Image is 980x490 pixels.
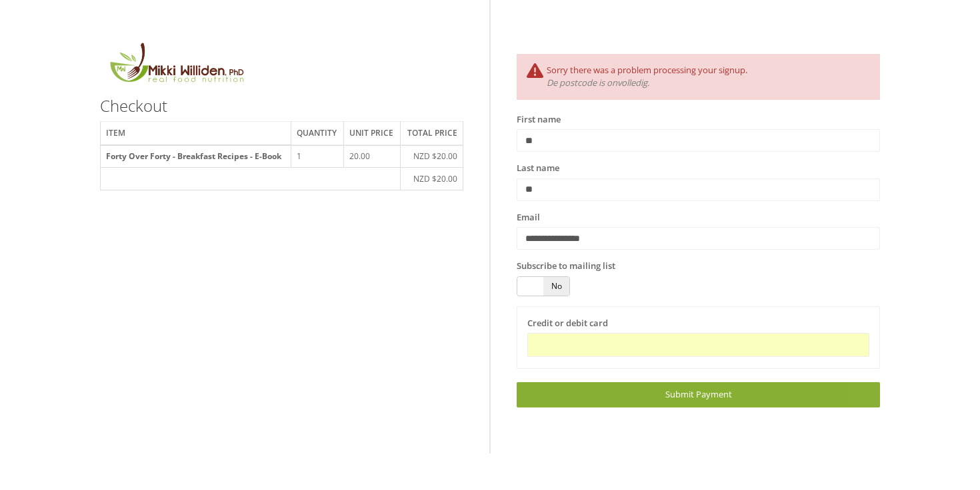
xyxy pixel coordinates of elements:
h3: Checkout [100,97,463,115]
label: Subscribe to mailing list [517,260,615,273]
span: No [543,277,569,296]
label: Email [517,211,540,224]
label: Last name [517,162,559,175]
td: NZD $20.00 [400,145,463,168]
label: First name [517,113,561,126]
span: Sorry there was a problem processing your signup. [547,64,747,76]
th: Forty Over Forty - Breakfast Recipes - E-Book [101,145,291,168]
th: Item [101,122,291,145]
img: MikkiLogoMain.png [100,41,252,91]
label: Credit or debit card [527,317,608,330]
th: Total price [400,122,463,145]
td: NZD $20.00 [400,168,463,190]
i: De postcode is onvolledig. [547,77,649,89]
td: 20.00 [344,145,401,168]
th: Quantity [291,122,344,145]
a: Submit Payment [517,382,880,407]
td: 1 [291,145,344,168]
iframe: Beveiligd invoerframe voor kaartbetaling [536,340,861,351]
th: Unit price [344,122,401,145]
